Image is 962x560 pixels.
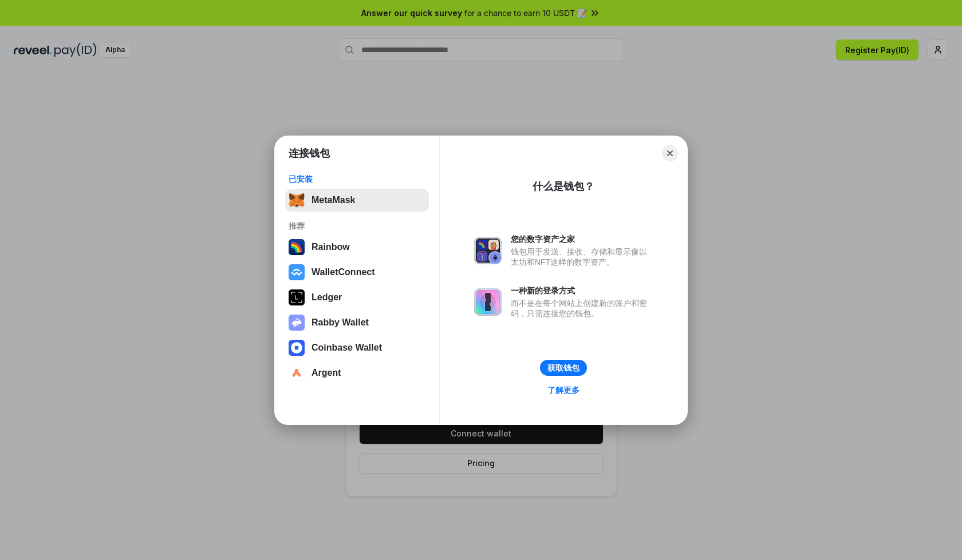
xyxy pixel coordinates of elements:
[540,360,587,376] button: 获取钱包
[285,336,429,359] button: Coinbase Wallet
[289,289,305,305] img: svg+xml,%3Csvg%20xmlns%3D%22http%3A%2F%2Fwww.w3.org%2F2000%2Fsvg%22%20width%3D%2228%22%20height%3...
[289,365,305,381] img: svg+xml,%3Csvg%20width%3D%2228%22%20height%3D%2228%22%20viewBox%3D%220%200%2028%2028%22%20fill%3D...
[547,385,579,395] div: 了解更多
[312,195,355,205] div: MetaMask
[474,288,502,316] img: svg+xml,%3Csvg%20xmlns%3D%22http%3A%2F%2Fwww.w3.org%2F2000%2Fsvg%22%20fill%3D%22none%22%20viewBox...
[662,145,678,161] button: Close
[289,315,305,331] img: svg+xml,%3Csvg%20xmlns%3D%22http%3A%2F%2Fwww.w3.org%2F2000%2Fsvg%22%20fill%3D%22none%22%20viewBox...
[511,234,653,244] div: 您的数字资产之家
[289,264,305,280] img: svg+xml,%3Csvg%20width%3D%2228%22%20height%3D%2228%22%20viewBox%3D%220%200%2028%2028%22%20fill%3D...
[541,383,586,398] a: 了解更多
[289,239,305,255] img: svg+xml,%3Csvg%20width%3D%22120%22%20height%3D%22120%22%20viewBox%3D%220%200%20120%20120%22%20fil...
[511,285,653,296] div: 一种新的登录方式
[289,340,305,356] img: svg+xml,%3Csvg%20width%3D%2228%22%20height%3D%2228%22%20viewBox%3D%220%200%2028%2028%22%20fill%3D...
[289,146,330,160] h1: 连接钱包
[285,261,429,284] button: WalletConnect
[312,368,341,378] div: Argent
[285,311,429,334] button: Rabby Wallet
[289,192,305,208] img: svg+xml,%3Csvg%20fill%3D%22none%22%20height%3D%2233%22%20viewBox%3D%220%200%2035%2033%22%20width%...
[533,180,594,193] div: 什么是钱包？
[312,242,350,252] div: Rainbow
[312,267,375,277] div: WalletConnect
[289,221,425,231] div: 推荐
[474,237,502,264] img: svg+xml,%3Csvg%20xmlns%3D%22http%3A%2F%2Fwww.w3.org%2F2000%2Fsvg%22%20fill%3D%22none%22%20viewBox...
[511,247,653,267] div: 钱包用于发送、接收、存储和显示像以太坊和NFT这样的数字资产。
[312,343,382,353] div: Coinbase Wallet
[285,362,429,384] button: Argent
[285,189,429,212] button: MetaMask
[289,174,425,184] div: 已安装
[511,298,653,319] div: 而不是在每个网站上创建新的账户和密码，只需连接您的钱包。
[547,363,579,373] div: 获取钱包
[285,286,429,309] button: Ledger
[312,292,342,303] div: Ledger
[285,236,429,259] button: Rainbow
[312,317,369,328] div: Rabby Wallet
